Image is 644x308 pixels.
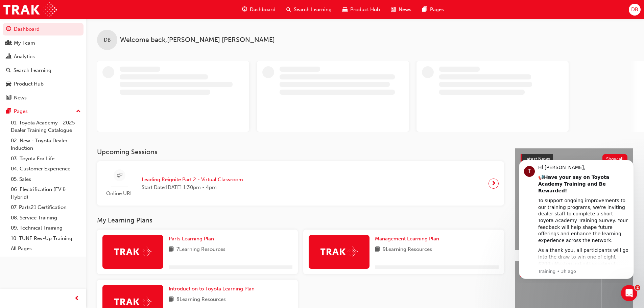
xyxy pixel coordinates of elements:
span: pages-icon [422,5,427,14]
a: 05. Sales [8,174,84,185]
span: Pages [430,6,444,14]
button: Pages [3,105,84,118]
span: up-icon [76,107,81,116]
h3: Upcoming Sessions [97,148,504,156]
a: Latest NewsShow allHelp Shape the Future of Toyota Academy Training and Win an eMastercard!Revolu... [515,148,633,250]
div: My Team [14,39,35,47]
a: 01. Toyota Academy - 2025 Dealer Training Catalogue [8,118,84,136]
img: Trak [114,297,151,307]
span: Search Learning [294,6,332,14]
span: people-icon [6,40,11,46]
span: guage-icon [242,5,247,14]
span: news-icon [6,95,11,101]
span: Product Hub [350,6,380,14]
span: DB [631,6,638,14]
button: DashboardMy TeamAnalyticsSearch LearningProduct HubNews [3,22,84,105]
a: 10. TUNE Rev-Up Training [8,233,84,244]
span: book-icon [375,245,380,254]
span: chart-icon [6,54,11,60]
span: car-icon [342,5,348,14]
a: pages-iconPages [417,3,449,17]
a: 03. Toyota For Life [8,153,84,164]
span: 8 Learning Resources [176,295,226,304]
span: Online URL [102,190,136,197]
a: Parts Learning Plan [169,235,217,243]
a: Introduction to Toyota Learning Plan [169,285,257,293]
span: sessionType_ONLINE_URL-icon [117,171,122,180]
img: Trak [3,2,57,17]
a: My Team [3,37,84,49]
span: car-icon [6,81,11,87]
a: All Pages [8,243,84,254]
span: Introduction to Toyota Learning Plan [169,286,255,292]
div: Analytics [14,53,35,61]
a: 04. Customer Experience [8,164,84,174]
a: 08. Service Training [8,213,84,223]
img: Trak [114,246,151,257]
span: search-icon [6,68,11,74]
a: Management Learning Plan [375,235,442,243]
span: book-icon [169,295,174,304]
a: guage-iconDashboard [237,3,281,17]
span: Start Date: [DATE] 1:30pm - 4pm [142,184,243,191]
a: Online URLLeading Reignite Part 2 - Virtual ClassroomStart Date:[DATE] 1:30pm - 4pm [102,167,499,200]
div: News [14,94,27,102]
span: prev-icon [74,294,79,303]
span: 9 Learning Resources [383,245,432,254]
span: search-icon [286,5,291,14]
span: Management Learning Plan [375,236,439,242]
button: DB [629,4,641,16]
a: search-iconSearch Learning [281,3,337,17]
a: Search Learning [3,64,84,77]
span: guage-icon [6,26,11,32]
span: Leading Reignite Part 2 - Virtual Classroom [142,176,243,184]
a: Dashboard [3,23,84,35]
a: News [3,92,84,104]
span: pages-icon [6,109,11,115]
img: Trak [320,246,358,257]
div: Product Hub [14,80,44,88]
a: 02. New - Toyota Dealer Induction [8,136,84,153]
span: news-icon [391,5,396,14]
a: 07. Parts21 Certification [8,202,84,213]
h3: My Learning Plans [97,216,504,224]
span: Parts Learning Plan [169,236,214,242]
span: next-icon [491,179,496,188]
div: Pages [14,108,28,115]
a: 09. Technical Training [8,223,84,233]
span: Welcome back , [PERSON_NAME] [PERSON_NAME] [120,36,275,44]
a: news-iconNews [385,3,417,17]
span: Dashboard [250,6,276,14]
iframe: Intercom notifications message [509,154,644,283]
a: 06. Electrification (EV & Hybrid) [8,184,84,202]
iframe: Intercom live chat [621,285,637,301]
a: Product Hub [3,78,84,90]
div: Search Learning [14,67,51,74]
a: Analytics [3,50,84,63]
span: DB [104,36,111,44]
a: car-iconProduct Hub [337,3,385,17]
span: book-icon [169,245,174,254]
span: 7 Learning Resources [176,245,225,254]
span: News [399,6,411,14]
span: 2 [635,285,640,290]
